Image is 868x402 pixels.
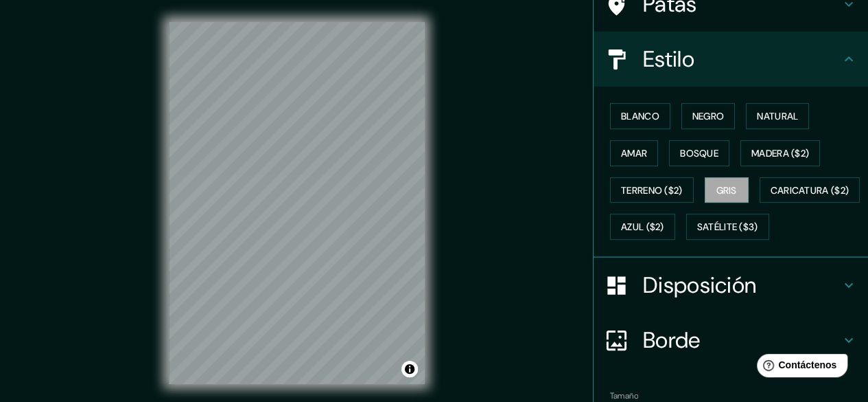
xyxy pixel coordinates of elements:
font: Natural [757,110,798,122]
font: Borde [643,326,701,355]
div: Disposición [594,258,868,313]
font: Caricatura ($2) [771,184,849,197]
font: Estilo [643,45,694,74]
div: Borde [594,313,868,368]
font: Terreno ($2) [621,184,683,197]
button: Amar [610,140,658,166]
div: Estilo [594,32,868,87]
font: Negro [692,110,725,122]
font: Satélite ($3) [697,221,758,234]
iframe: Lanzador de widgets de ayuda [746,348,853,387]
button: Gris [705,177,749,203]
canvas: Mapa [169,22,425,384]
button: Bosque [669,140,729,166]
button: Caricatura ($2) [760,177,860,203]
font: Tamaño [610,390,638,401]
font: Gris [716,184,737,197]
button: Satélite ($3) [686,214,769,240]
font: Bosque [680,147,718,159]
button: Terreno ($2) [610,177,694,203]
button: Blanco [610,103,670,129]
font: Amar [621,147,647,159]
font: Blanco [621,110,659,122]
button: Activar o desactivar atribución [401,361,418,377]
font: Azul ($2) [621,221,664,234]
button: Negro [681,103,736,129]
button: Madera ($2) [740,140,820,166]
button: Azul ($2) [610,214,675,240]
button: Natural [746,103,809,129]
font: Madera ($2) [751,147,809,159]
font: Disposición [643,271,756,300]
